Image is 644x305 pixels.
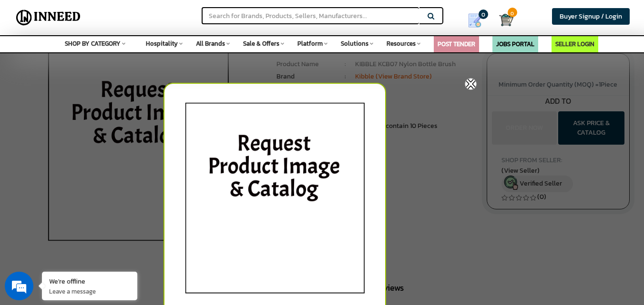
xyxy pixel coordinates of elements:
a: JOBS PORTAL [496,39,534,49]
img: inneed-close-icon.png [465,78,477,90]
span: Hospitality [146,39,178,48]
span: 0 [479,10,488,19]
img: Inneed.Market [13,6,84,30]
span: SHOP BY CATEGORY [65,39,121,48]
span: Platform [297,39,323,48]
span: Buyer Signup / Login [560,11,622,21]
span: Resources [387,39,416,48]
a: Cart 0 [499,10,505,30]
span: Sale & Offers [243,39,279,48]
span: Solutions [341,39,368,48]
a: my Quotes 0 [457,10,499,31]
img: Cart [499,13,513,27]
span: 0 [508,8,517,17]
a: Buyer Signup / Login [552,8,630,25]
a: POST TENDER [438,39,475,49]
p: Leave a message [49,287,130,295]
div: We're offline [49,276,130,285]
img: Show My Quotes [468,13,482,28]
a: SELLER LOGIN [555,39,594,49]
span: All Brands [196,39,225,48]
input: Search for Brands, Products, Sellers, Manufacturers... [202,7,419,24]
